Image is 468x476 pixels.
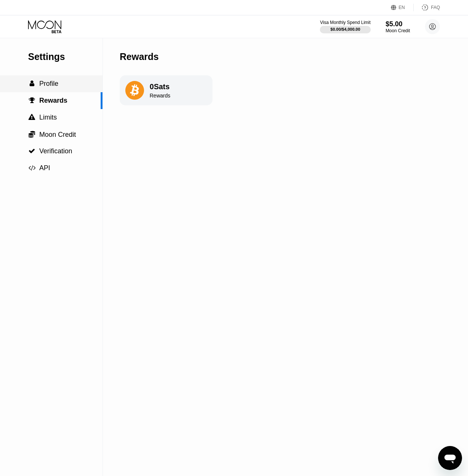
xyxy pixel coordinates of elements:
iframe: לחצן להפעלת חלון העברת הודעות, השיחה מתבצעת [438,446,462,470]
div: Moon Credit [386,28,410,33]
span: Limits [39,114,57,121]
span:  [28,114,35,121]
div: EN [391,4,414,11]
span: Verification [39,147,72,155]
div: 0 Sats [150,82,170,91]
div:  [28,97,36,104]
div:  [28,165,36,171]
span:  [28,165,36,171]
div: FAQ [414,4,440,11]
div: $5.00 [386,20,410,28]
div:  [28,114,36,121]
span: API [39,164,50,172]
span: Rewards [39,97,67,104]
span:  [28,130,35,138]
span:  [30,80,34,87]
span:  [28,148,35,154]
span: Moon Credit [39,131,76,138]
div: $0.00 / $4,000.00 [330,27,360,31]
div: Settings [28,51,103,62]
div: FAQ [431,5,440,10]
span:  [29,97,35,104]
span: Profile [39,80,58,87]
div:  [28,148,36,154]
div: Visa Monthly Spend Limit$0.00/$4,000.00 [320,20,370,33]
div: Visa Monthly Spend Limit [320,20,370,25]
div: Rewards [120,51,159,62]
div:  [28,130,36,138]
div: EN [399,5,405,10]
div: Rewards [150,93,170,99]
div:  [28,80,36,87]
div: $5.00Moon Credit [386,20,410,33]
